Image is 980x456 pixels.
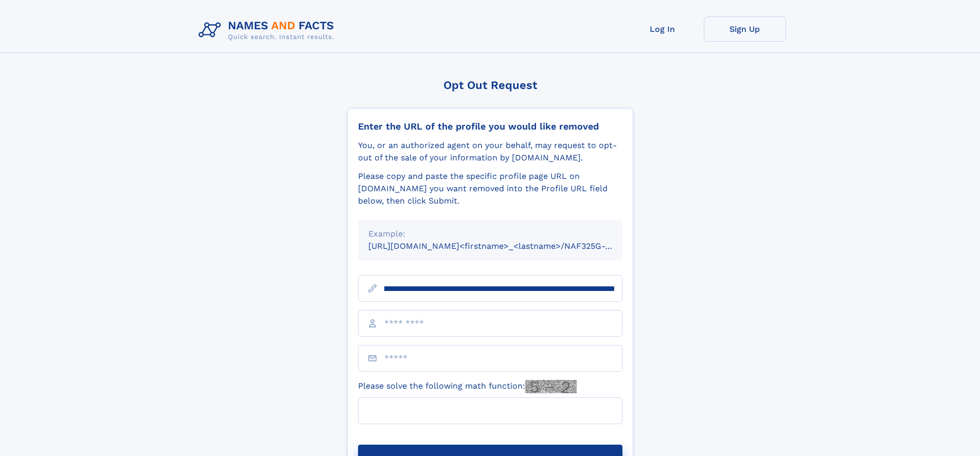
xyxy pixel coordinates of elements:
[368,241,642,251] small: [URL][DOMAIN_NAME]<firstname>_<lastname>/NAF325G-xxxxxxxx
[358,380,577,393] label: Please solve the following math function:
[358,170,622,207] div: Please copy and paste the specific profile page URL on [DOMAIN_NAME] you want removed into the Pr...
[358,121,622,132] div: Enter the URL of the profile you would like removed
[347,79,633,92] div: Opt Out Request
[358,139,622,164] div: You, or an authorized agent on your behalf, may request to opt-out of the sale of your informatio...
[621,16,704,42] a: Log In
[368,228,612,240] div: Example:
[704,16,786,42] a: Sign Up
[194,16,343,44] img: Logo Names and Facts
